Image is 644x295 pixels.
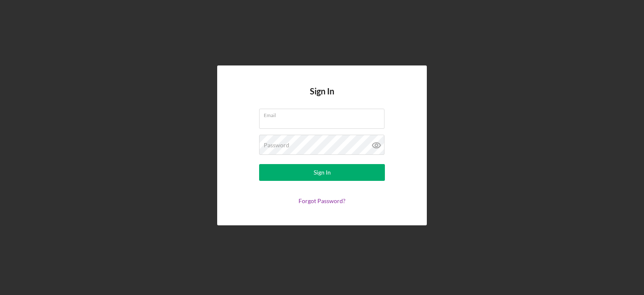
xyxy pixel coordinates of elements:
a: Forgot Password? [299,197,345,204]
button: Sign In [259,164,385,181]
label: Password [264,142,289,149]
div: Sign In [314,164,331,181]
h4: Sign In [310,86,334,109]
label: Email [264,109,384,118]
